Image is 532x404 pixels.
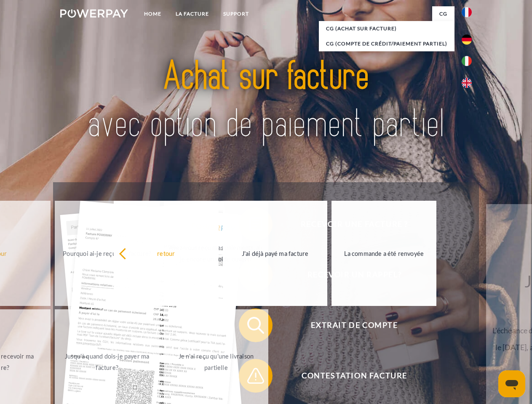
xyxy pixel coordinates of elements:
img: en [462,78,472,88]
div: Pourquoi ai-je reçu une facture? [60,247,155,259]
a: Support [216,6,256,21]
span: Contestation Facture [251,359,457,393]
button: Contestation Facture [239,359,458,393]
img: logo-powerpay-white.svg [60,9,128,18]
div: retour [119,247,214,259]
span: Extrait de compte [251,308,457,342]
a: CG [432,6,454,21]
div: J'ai déjà payé ma facture [228,247,323,259]
div: Jusqu'à quand dois-je payer ma facture? [60,351,155,373]
div: Je n'ai reçu qu'une livraison partielle [169,351,264,373]
div: La commande a été renvoyée [337,247,431,259]
img: fr [462,7,472,17]
img: de [462,35,472,45]
a: Home [137,6,168,21]
iframe: Bouton de lancement de la fenêtre de messagerie [498,370,525,397]
button: Extrait de compte [239,308,458,342]
a: CG (Compte de crédit/paiement partiel) [319,36,454,51]
a: LA FACTURE [168,6,216,21]
img: title-powerpay_fr.svg [80,40,452,161]
a: CG (achat sur facture) [319,21,454,36]
img: it [462,56,472,66]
